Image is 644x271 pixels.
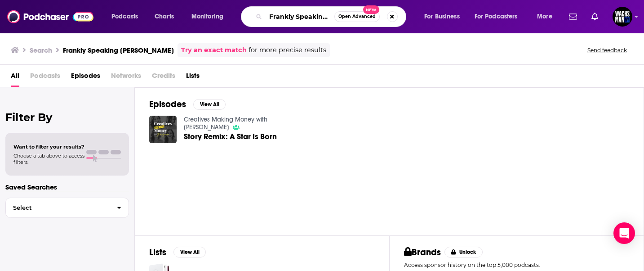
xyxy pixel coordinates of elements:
[191,10,223,23] span: Monitoring
[444,247,483,257] button: Unlock
[71,68,100,87] a: Episodes
[5,183,129,191] p: Saved Searches
[13,144,84,150] span: Want to filter your results?
[185,9,235,24] button: open menu
[149,247,206,258] a: ListsView All
[565,9,581,24] a: Show notifications dropdown
[585,46,630,54] button: Send feedback
[105,9,150,24] button: open menu
[404,262,630,268] p: Access sponsor history on the top 5,000 podcasts.
[184,133,277,140] a: Story Remix: A Star Is Born
[334,11,380,22] button: Open AdvancedNew
[418,9,471,24] button: open menu
[613,7,632,27] img: User Profile
[469,9,531,24] button: open menu
[537,10,552,23] span: More
[63,46,174,54] h3: Frankly Speaking [PERSON_NAME]
[475,10,518,23] span: For Podcasters
[149,9,179,24] a: Charts
[152,68,175,87] span: Credits
[11,68,19,87] a: All
[193,99,226,110] button: View All
[186,68,200,87] a: Lists
[613,222,635,244] div: Open Intercom Messenger
[149,116,177,143] img: Story Remix: A Star Is Born
[149,99,226,110] a: EpisodesView All
[7,8,93,25] img: Podchaser - Follow, Share and Rate Podcasts
[249,6,415,27] div: Search podcasts, credits, & more...
[5,198,129,218] button: Select
[184,116,267,131] a: Creatives Making Money with Jamie Jensen
[531,9,564,24] button: open menu
[30,46,52,54] h3: Search
[155,10,174,23] span: Charts
[404,247,441,258] h2: Brands
[5,111,129,124] h2: Filter By
[588,9,602,24] a: Show notifications dropdown
[249,45,326,55] span: for more precise results
[149,99,186,110] h2: Episodes
[181,45,247,55] a: Try an exact match
[6,205,110,211] span: Select
[111,10,138,23] span: Podcasts
[149,247,166,258] h2: Lists
[111,68,141,87] span: Networks
[173,247,206,257] button: View All
[13,153,84,165] span: Choose a tab above to access filters.
[30,68,60,87] span: Podcasts
[338,14,376,19] span: Open Advanced
[266,9,334,24] input: Search podcasts, credits, & more...
[363,5,379,14] span: New
[424,10,460,23] span: For Business
[613,7,632,27] button: Show profile menu
[613,7,632,27] span: Logged in as WachsmanNY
